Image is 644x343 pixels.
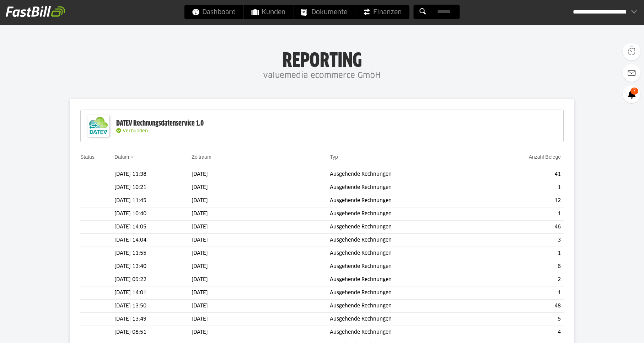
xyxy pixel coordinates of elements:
td: [DATE] 13:50 [114,300,192,313]
td: [DATE] [192,313,330,326]
td: [DATE] [192,326,330,339]
td: [DATE] 10:40 [114,207,192,221]
td: [DATE] [192,207,330,221]
td: [DATE] 13:40 [114,260,192,273]
td: [DATE] [192,286,330,300]
td: [DATE] 08:51 [114,326,192,339]
td: [DATE] [192,194,330,207]
a: Dashboard [184,5,243,19]
span: Verbunden [123,129,148,133]
td: Ausgehende Rechnungen [330,286,479,300]
td: Ausgehende Rechnungen [330,168,479,181]
img: sort_desc.gif [130,157,135,158]
img: fastbill_logo_white.png [6,6,65,17]
td: 2 [479,273,564,286]
td: [DATE] 11:45 [114,194,192,207]
td: [DATE] [192,221,330,234]
td: 1 [479,286,564,300]
td: 1 [479,207,564,221]
td: Ausgehende Rechnungen [330,181,479,194]
td: Ausgehende Rechnungen [330,221,479,234]
td: 48 [479,300,564,313]
td: Ausgehende Rechnungen [330,207,479,221]
td: Ausgehende Rechnungen [330,326,479,339]
a: Kunden [244,5,293,19]
div: DATEV Rechnungsdatenservice 1.0 [116,119,204,128]
td: 41 [479,168,564,181]
iframe: Öffnet ein Widget, in dem Sie weitere Informationen finden [589,322,637,339]
td: [DATE] 11:38 [114,168,192,181]
span: Finanzen [363,5,402,19]
td: [DATE] 10:21 [114,181,192,194]
h1: Reporting [71,50,573,69]
td: Ausgehende Rechnungen [330,260,479,273]
td: [DATE] 09:22 [114,273,192,286]
td: 1 [479,247,564,260]
td: [DATE] [192,181,330,194]
td: 3 [479,234,564,247]
td: 46 [479,221,564,234]
a: Status [80,154,95,160]
td: Ausgehende Rechnungen [330,300,479,313]
td: 12 [479,194,564,207]
span: Dashboard [192,5,236,19]
td: 1 [479,181,564,194]
td: 5 [479,313,564,326]
td: Ausgehende Rechnungen [330,313,479,326]
td: [DATE] [192,247,330,260]
a: Anzahl Belege [529,154,561,160]
td: [DATE] 14:04 [114,234,192,247]
span: Dokumente [301,5,347,19]
td: Ausgehende Rechnungen [330,194,479,207]
td: Ausgehende Rechnungen [330,247,479,260]
td: Ausgehende Rechnungen [330,273,479,286]
td: [DATE] 13:49 [114,313,192,326]
td: [DATE] [192,273,330,286]
td: [DATE] [192,300,330,313]
a: Finanzen [355,5,409,19]
td: [DATE] 11:55 [114,247,192,260]
a: Datum [114,154,129,160]
span: Kunden [252,5,285,19]
td: [DATE] 14:05 [114,221,192,234]
img: DATEV-Datenservice Logo [84,112,113,140]
a: 7 [623,85,640,103]
span: 7 [630,88,638,95]
td: [DATE] 14:01 [114,286,192,300]
td: 6 [479,260,564,273]
a: Typ [330,154,338,160]
td: [DATE] [192,260,330,273]
td: [DATE] [192,234,330,247]
td: 4 [479,326,564,339]
a: Dokumente [294,5,355,19]
a: Zeitraum [192,154,211,160]
td: [DATE] [192,168,330,181]
td: Ausgehende Rechnungen [330,234,479,247]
